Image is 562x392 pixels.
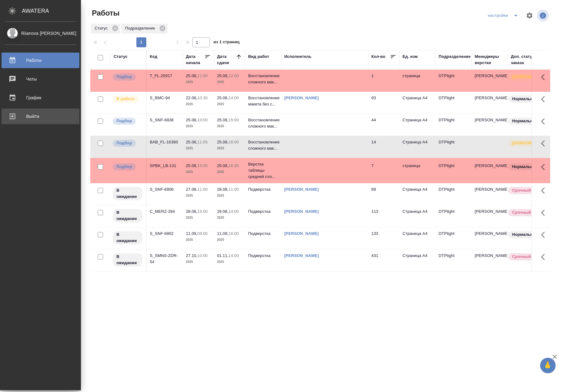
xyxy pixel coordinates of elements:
td: DTPlight [436,114,472,136]
div: Работы [5,56,76,65]
td: DTPlight [436,250,472,271]
p: 25.08, [186,118,197,122]
button: Здесь прячутся важные кнопки [537,250,552,264]
div: SPBK_LB-131 [150,163,180,169]
div: Статус [114,54,128,60]
button: Здесь прячутся важные кнопки [537,183,552,198]
span: Работы [90,8,120,18]
p: 10:00 [197,118,208,122]
p: 25.08, [217,96,229,100]
p: 16:00 [229,140,239,144]
td: DTPlight [436,160,472,181]
td: Страница А4 [399,205,436,227]
button: Здесь прячутся важные кнопки [537,205,552,220]
p: В ожидании [116,209,139,222]
div: BAB_FL-16380 [150,139,180,145]
p: 2025 [186,193,211,199]
div: График [5,93,76,102]
a: [PERSON_NAME] [284,209,319,214]
p: Подверстка [248,253,278,259]
p: 27.10, [186,253,197,258]
td: 89 [368,183,399,205]
p: В работе [116,96,135,102]
p: Подбор [116,118,132,124]
p: Восстановление сложного мак... [248,139,278,152]
div: Код [150,54,157,60]
p: Верстка таблицы средней сло... [248,161,278,180]
button: Здесь прячутся важные кнопки [537,136,552,151]
div: Можно подбирать исполнителей [112,163,143,171]
td: Страница А4 [399,250,436,271]
div: Доп. статус заказа [511,54,544,66]
div: S_BMC-94 [150,95,180,101]
p: 25.08, [186,140,197,144]
td: DTPlight [436,136,472,158]
p: [DEMOGRAPHIC_DATA] [512,140,543,146]
p: 2025 [217,259,242,265]
p: [PERSON_NAME] [475,95,505,101]
p: Подверстка [248,186,278,193]
div: Исполнитель выполняет работу [112,95,143,103]
p: Подбор [116,164,132,170]
button: Здесь прячутся важные кнопки [537,70,552,85]
p: [PERSON_NAME] [475,186,505,193]
p: 10:30 [197,96,208,100]
p: 27.08, [186,187,197,192]
button: Здесь прячутся важные кнопки [537,160,552,175]
a: График [2,90,79,105]
td: DTPlight [436,205,472,227]
td: Страница А4 [399,227,436,249]
td: DTPlight [436,70,472,91]
p: 25.08, [186,73,197,78]
td: 7 [368,160,399,181]
p: Срочный [512,187,531,194]
div: Можно подбирать исполнителей [112,73,143,81]
div: Подразделение [439,54,471,60]
div: Дата начала [186,54,205,66]
td: 93 [368,92,399,114]
p: 2025 [217,123,242,129]
p: 16:30 [229,163,239,168]
div: Riianova [PERSON_NAME] [5,30,76,37]
p: 25.08, [217,118,229,122]
div: Можно подбирать исполнителей [112,117,143,125]
div: Дата сдачи [217,54,236,66]
div: Исполнитель [284,54,312,60]
p: 2025 [217,237,242,243]
p: 11:00 [229,187,239,192]
td: DTPlight [436,183,472,205]
p: 15:00 [197,209,208,214]
p: 09:00 [197,231,208,236]
button: Здесь прячутся важные кнопки [537,227,552,242]
div: S_SNF-6838 [150,117,180,123]
p: 14:00 [229,253,239,258]
div: Исполнитель назначен, приступать к работе пока рано [112,231,143,245]
p: 2025 [217,101,242,107]
td: страница [399,70,436,91]
td: Страница А4 [399,183,436,205]
div: Ед. изм [403,54,418,60]
p: [PERSON_NAME] [475,117,505,123]
p: 11.09, [217,231,229,236]
p: 25.08, [217,140,229,144]
button: Здесь прячутся важные кнопки [537,92,552,107]
p: 29.08, [217,209,229,214]
a: Чаты [2,71,79,87]
p: 14:00 [229,96,239,100]
a: Работы [2,53,79,68]
p: В ожидании [116,187,139,200]
p: 15:00 [229,118,239,122]
p: В ожидании [116,254,139,266]
p: Срочный [512,254,531,260]
p: Подверстка [248,208,278,215]
p: Подверстка [248,231,278,237]
p: [PERSON_NAME] [475,231,505,237]
div: Чаты [5,74,76,84]
td: DTPlight [436,227,472,249]
p: 11:05 [197,140,208,144]
div: Исполнитель назначен, приступать к работе пока рано [112,186,143,201]
a: [PERSON_NAME] [284,253,319,258]
p: 28.08, [217,187,229,192]
p: Срочный [512,209,531,216]
span: из 1 страниц [214,38,240,47]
